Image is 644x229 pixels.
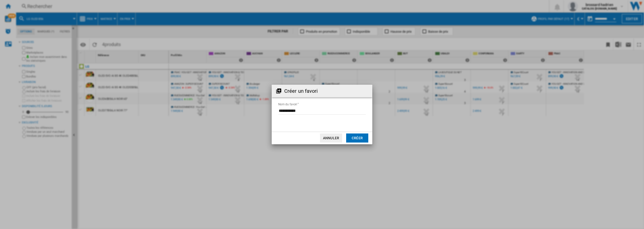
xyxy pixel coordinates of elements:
[284,87,318,95] h2: Créer un favori
[362,88,368,94] md-icon: Close dialog
[320,133,342,143] button: Annuler
[346,133,368,143] button: Créer
[360,86,370,96] button: Close dialog
[272,85,372,144] md-dialog: Créer un ...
